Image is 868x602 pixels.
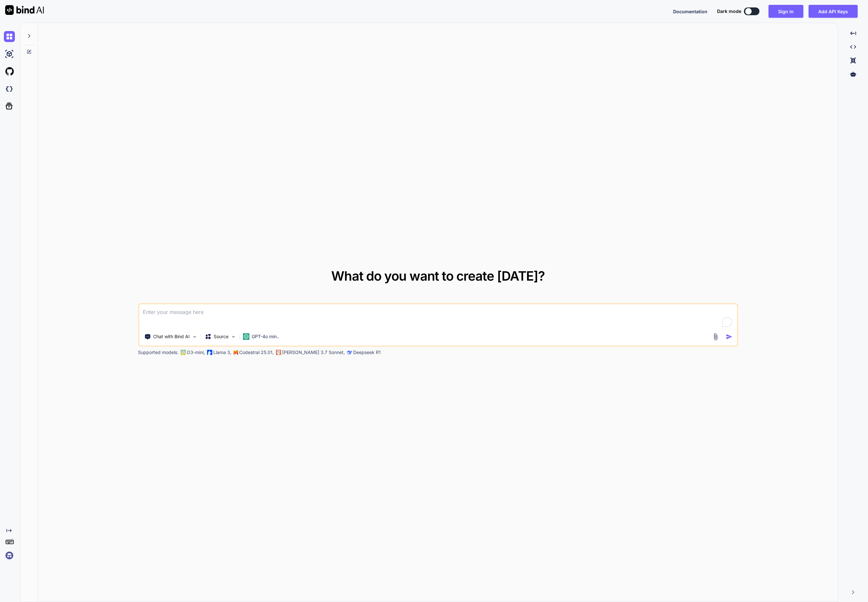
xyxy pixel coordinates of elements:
span: Dark mode [717,8,741,15]
img: Pick Tools [192,334,197,339]
p: Codestral 25.01, [239,349,274,356]
p: Deepseek R1 [353,349,381,356]
p: O3-mini, [187,349,205,356]
p: Llama 3, [213,349,231,356]
p: Source [214,333,228,340]
img: Pick Models [230,334,236,339]
img: Llama2 [207,350,212,355]
button: Documentation [673,8,707,15]
textarea: To enrich screen reader interactions, please activate Accessibility in Grammarly extension settings [139,304,737,328]
img: claude [347,350,352,355]
img: GPT-4 [180,350,185,355]
img: Mistral-AI [233,350,238,355]
p: Chat with Bind AI [153,333,190,340]
span: What do you want to create [DATE]? [331,268,545,284]
p: Supported models: [138,349,178,356]
button: Sign in [768,5,803,18]
img: attachment [712,333,719,340]
img: claude [276,350,281,355]
img: darkCloudIdeIcon [4,83,15,94]
p: GPT-4o min.. [252,333,279,340]
img: ai-studio [4,48,15,59]
p: [PERSON_NAME] 3.7 Sonnet, [282,349,345,356]
img: icon [726,333,733,340]
span: Documentation [673,9,707,14]
img: signin [4,550,15,561]
img: Bind AI [5,5,44,15]
button: Add API Keys [809,5,858,18]
img: GPT-4o mini [243,333,249,340]
img: githubLight [4,66,15,77]
img: chat [4,31,15,42]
